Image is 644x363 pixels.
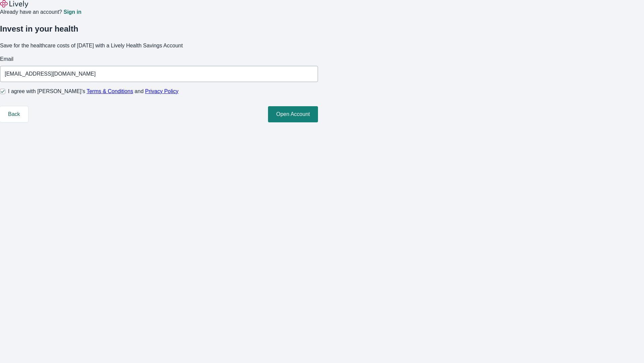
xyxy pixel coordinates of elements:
button: Open Account [268,106,318,122]
a: Sign in [63,9,81,15]
a: Privacy Policy [145,88,179,94]
a: Terms & Conditions [87,88,133,94]
span: I agree with [PERSON_NAME]’s and [8,87,178,95]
